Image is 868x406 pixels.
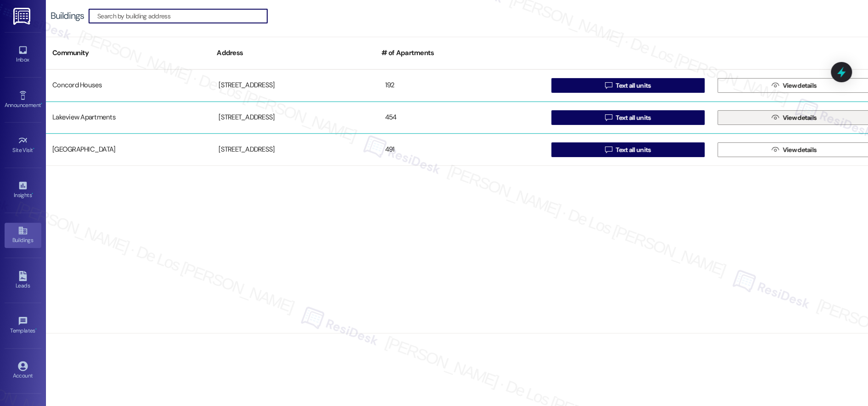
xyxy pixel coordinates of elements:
div: Community [46,42,210,64]
i:  [772,146,778,153]
button: Text all units [551,142,705,157]
a: Insights • [5,178,41,203]
span: • [32,191,33,197]
span: View details [783,81,817,90]
a: Site Visit • [5,133,41,158]
button: Text all units [551,110,705,125]
div: [STREET_ADDRESS] [212,76,378,95]
div: 454 [378,108,544,127]
input: Search by building address [97,10,267,23]
span: • [35,326,37,333]
img: ResiDesk Logo [13,8,32,25]
i:  [605,82,612,89]
span: • [33,146,34,152]
i:  [605,146,612,153]
a: Account [5,358,41,383]
i:  [772,82,778,89]
i:  [772,114,778,121]
div: Lakeview Apartments [46,108,212,127]
div: Address [210,42,375,64]
div: # of Apartments [375,42,539,64]
button: Text all units [551,78,705,93]
span: View details [783,113,817,123]
span: • [41,101,42,107]
a: Inbox [5,42,41,67]
span: Text all units [616,113,650,123]
i:  [605,114,612,121]
span: Text all units [616,145,650,155]
a: Templates • [5,313,41,338]
div: [GEOGRAPHIC_DATA] [46,141,212,159]
div: 192 [378,76,544,95]
span: Text all units [616,81,650,90]
a: Buildings [5,223,41,248]
div: Buildings [50,11,84,21]
div: [STREET_ADDRESS] [212,108,378,127]
a: Leads [5,268,41,293]
div: [STREET_ADDRESS] [212,141,378,159]
div: Concord Houses [46,76,212,95]
span: View details [783,145,817,155]
div: 491 [378,141,544,159]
